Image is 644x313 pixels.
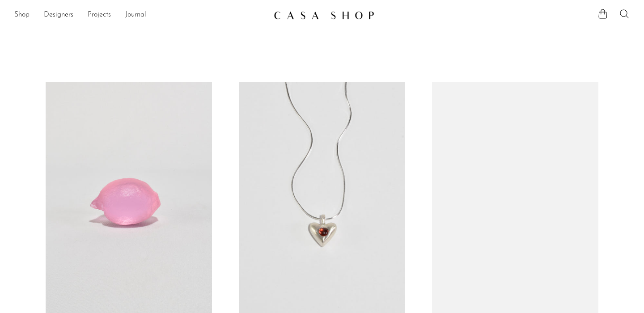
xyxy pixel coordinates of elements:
a: Journal [125,9,146,21]
a: Shop [14,9,30,21]
a: Designers [44,9,73,21]
nav: Desktop navigation [14,8,267,23]
a: Projects [88,9,111,21]
ul: NEW HEADER MENU [14,8,267,23]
